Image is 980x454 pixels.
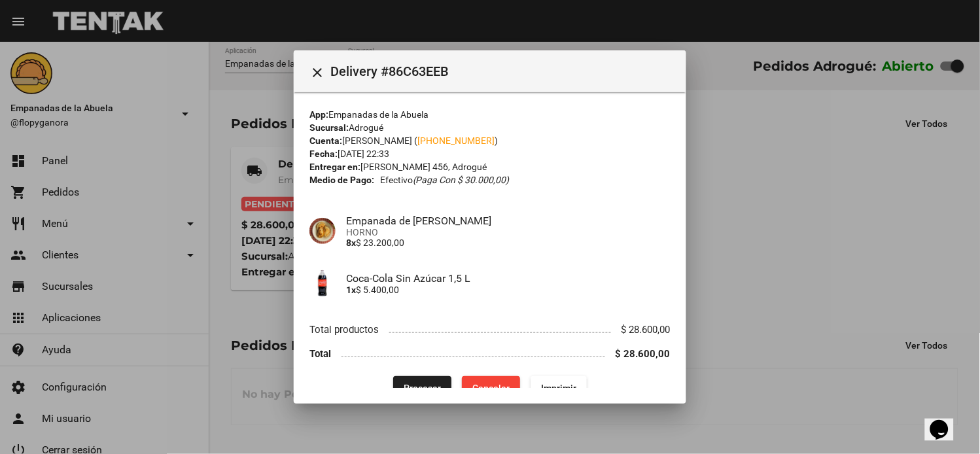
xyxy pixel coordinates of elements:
[309,122,349,133] strong: Sucursal:
[309,160,671,173] div: [PERSON_NAME] 456, Adrogué
[330,61,676,82] span: Delivery #86C63EEB
[472,383,510,393] span: Cancelar
[309,270,336,296] img: 83ab4cc7-4f82-4d99-9381-ed1cdc07fdf3.jpg
[417,135,495,146] a: [PHONE_NUMBER]
[393,376,451,400] button: Procesar
[309,147,671,160] div: [DATE] 22:33
[309,109,328,120] strong: App:
[346,272,671,285] h4: Coca-Cola Sin Azúcar 1,5 L
[531,376,587,400] button: Imprimir
[309,218,336,244] img: f753fea7-0f09-41b3-9a9e-ddb84fc3b359.jpg
[309,134,671,147] div: [PERSON_NAME] ( )
[346,215,671,227] h4: Empanada de [PERSON_NAME]
[346,285,356,295] b: 1x
[413,175,510,185] i: (Paga con $ 30.000,00)
[925,402,967,441] iframe: chat widget
[541,383,576,393] span: Imprimir
[309,135,342,146] strong: Cuenta:
[346,285,671,295] p: $ 5.400,00
[380,173,510,186] span: Efectivo
[309,162,360,172] strong: Entregar en:
[309,108,671,121] div: Empanadas de la Abuela
[309,148,338,159] strong: Fecha:
[304,58,330,84] button: Cerrar
[309,65,325,80] mat-icon: Cerrar
[309,317,671,341] li: Total productos $ 28.600,00
[404,383,441,393] span: Procesar
[309,121,671,134] div: Adrogué
[346,237,671,248] p: $ 23.200,00
[309,173,374,186] strong: Medio de Pago:
[309,341,671,366] li: Total $ 28.600,00
[346,237,356,248] b: 8x
[346,227,671,237] span: HORNO
[462,376,520,400] button: Cancelar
